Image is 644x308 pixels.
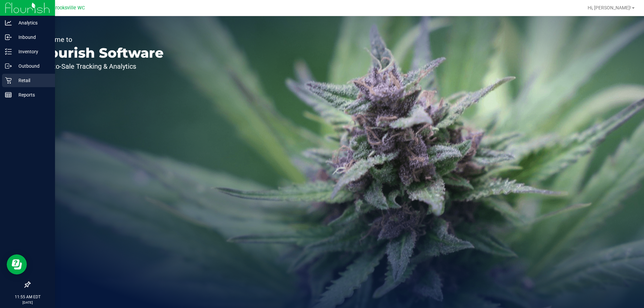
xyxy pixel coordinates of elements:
[36,36,164,43] p: Welcome to
[36,63,164,70] p: Seed-to-Sale Tracking & Analytics
[5,91,12,98] inline-svg: Reports
[5,19,12,26] inline-svg: Analytics
[36,46,164,60] p: Flourish Software
[12,91,52,99] p: Reports
[12,62,52,70] p: Outbound
[12,19,52,27] p: Analytics
[52,5,85,11] span: Brooksville WC
[12,48,52,56] p: Inventory
[7,254,27,274] iframe: Resource center
[588,5,631,10] span: Hi, [PERSON_NAME]!
[3,300,52,305] p: [DATE]
[3,294,52,300] p: 11:55 AM EDT
[12,33,52,41] p: Inbound
[5,77,12,84] inline-svg: Retail
[12,76,52,84] p: Retail
[5,48,12,55] inline-svg: Inventory
[5,34,12,41] inline-svg: Inbound
[5,63,12,69] inline-svg: Outbound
